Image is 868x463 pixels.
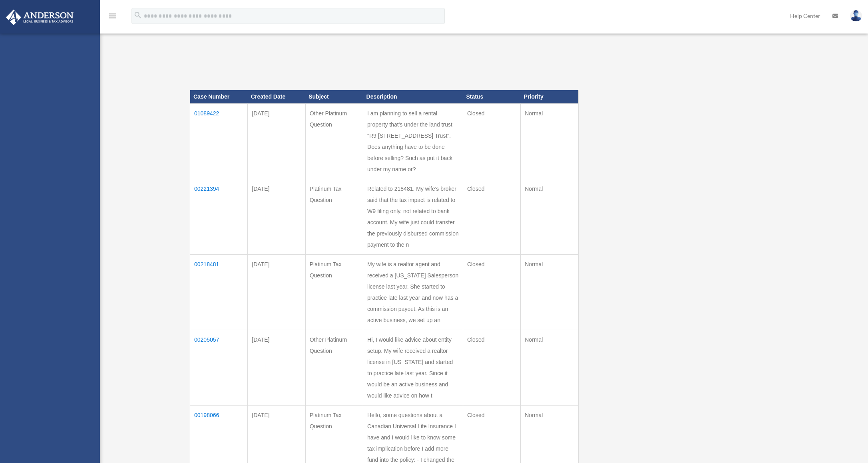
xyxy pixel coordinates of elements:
[463,330,520,406] td: Closed
[305,90,363,104] th: Subject
[190,104,248,179] td: 01089422
[305,330,363,406] td: Other Platinum Question
[133,11,142,20] i: search
[248,179,305,255] td: [DATE]
[305,179,363,255] td: Platinum Tax Question
[190,179,248,255] td: 00221394
[521,179,578,255] td: Normal
[463,90,520,104] th: Status
[463,104,520,179] td: Closed
[363,179,463,255] td: Related to 218481. My wife's broker said that the tax impact is related to W9 filing only, not re...
[305,104,363,179] td: Other Platinum Question
[190,330,248,406] td: 00205057
[463,179,520,255] td: Closed
[190,90,248,104] th: Case Number
[248,330,305,406] td: [DATE]
[850,10,862,22] img: User Pic
[363,330,463,406] td: Hi, I would like advice about entity setup. My wife received a realtor license in [US_STATE] and ...
[248,104,305,179] td: [DATE]
[521,90,578,104] th: Priority
[108,11,117,21] i: menu
[521,104,578,179] td: Normal
[521,330,578,406] td: Normal
[363,255,463,330] td: My wife is a realtor agent and received a [US_STATE] Salesperson license last year. She started t...
[248,90,305,104] th: Created Date
[363,104,463,179] td: I am planning to sell a rental property that's under the land trust "R9 [STREET_ADDRESS] Trust". ...
[363,90,463,104] th: Description
[190,255,248,330] td: 00218481
[248,255,305,330] td: [DATE]
[4,10,76,25] img: Anderson Advisors Platinum Portal
[521,255,578,330] td: Normal
[463,255,520,330] td: Closed
[108,14,117,21] a: menu
[305,255,363,330] td: Platinum Tax Question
